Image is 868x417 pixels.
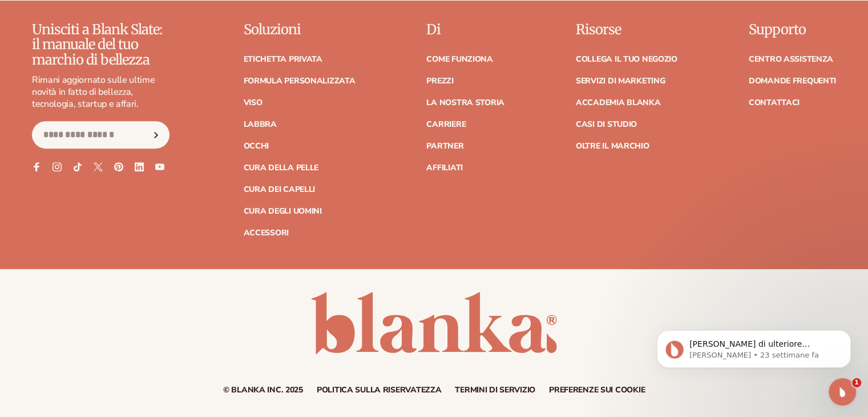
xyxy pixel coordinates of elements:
[455,386,535,394] a: Termini di servizio
[244,97,263,108] font: Viso
[32,74,155,110] font: Rimani aggiornato sulle ultime novità in fatto di bellezza, tecnologia, startup e affari.
[317,386,441,394] a: Politica sulla riservatezza
[32,21,162,69] font: Unisciti a Blank Slate: il manuale del tuo marchio di bellezza
[317,384,441,395] font: Politica sulla riservatezza
[576,54,677,65] font: Collega il tuo negozio
[576,141,649,151] font: Oltre il marchio
[426,54,492,65] font: Come funziona
[426,119,466,130] font: Carriere
[244,75,356,86] font: Formula personalizzata
[749,99,800,107] a: Contattaci
[144,121,169,149] button: Iscriviti
[576,121,637,129] a: Casi di studio
[426,164,462,172] a: Affiliati
[854,379,859,386] font: 1
[244,55,322,63] a: Etichetta privata
[426,99,504,107] a: La nostra storia
[244,164,319,172] a: Cura della pelle
[244,184,316,195] font: Cura dei capelli
[244,207,322,215] a: Cura degli uomini
[244,229,289,237] a: Accessori
[244,21,301,38] font: Soluzioni
[576,55,677,63] a: Collega il tuo negozio
[244,227,289,238] font: Accessori
[576,142,649,150] a: Oltre il marchio
[426,77,453,85] a: Prezzi
[426,75,453,86] font: Prezzi
[426,21,440,38] font: Di
[576,97,661,108] font: Accademia Blanka
[829,378,856,406] iframe: Chat intercom in diretta
[244,186,316,194] a: Cura dei capelli
[749,77,836,85] a: Domande frequenti
[455,384,535,395] font: Termini di servizio
[549,384,645,395] font: Preferenze sui cookie
[244,99,263,107] a: Viso
[576,21,621,38] font: Risorse
[749,21,806,38] font: Supporto
[749,75,836,86] font: Domande frequenti
[426,97,504,108] font: La nostra storia
[576,75,665,86] font: Servizi di marketing
[576,99,661,107] a: Accademia Blanka
[244,141,269,151] font: Occhi
[749,97,800,108] font: Contattaci
[640,306,868,386] iframe: Messaggio di notifica dell'interfono
[749,54,833,65] font: Centro assistenza
[749,55,833,63] a: Centro assistenza
[244,206,322,216] font: Cura degli uomini
[426,121,466,129] a: Carriere
[244,119,277,130] font: Labbra
[426,142,463,150] a: Partner
[426,141,463,151] font: Partner
[549,386,645,394] a: Preferenze sui cookie
[426,162,462,173] font: Affiliati
[576,119,637,130] font: Casi di studio
[244,121,277,129] a: Labbra
[426,55,492,63] a: Come funziona
[244,77,356,85] a: Formula personalizzata
[244,54,322,65] font: Etichetta privata
[576,77,665,85] a: Servizi di marketing
[244,162,319,173] font: Cura della pelle
[244,142,269,150] a: Occhi
[223,384,303,395] font: © Blanka Inc. 2025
